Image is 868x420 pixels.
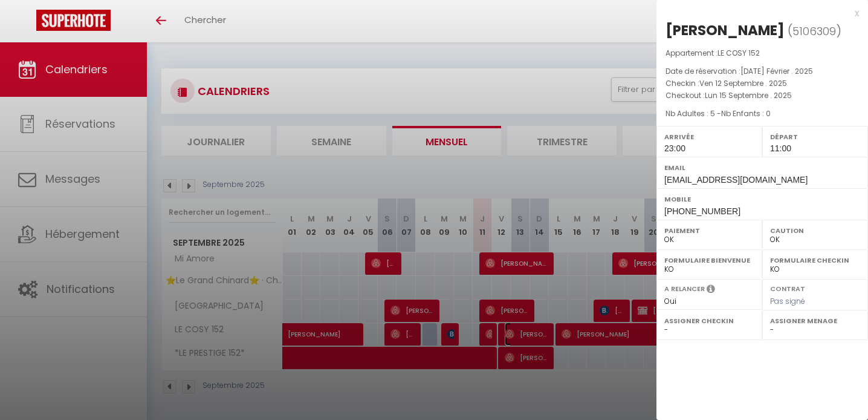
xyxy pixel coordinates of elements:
div: x [656,6,859,21]
span: 11:00 [770,143,791,153]
label: Formulaire Checkin [770,254,860,266]
span: 23:00 [664,143,685,153]
span: Nb Adultes : 5 - [666,108,771,119]
label: Contrat [770,284,805,292]
label: Email [664,162,860,174]
p: Date de réservation : [666,65,859,77]
span: [PHONE_NUMBER] [664,206,740,216]
div: [PERSON_NAME] [666,21,785,40]
label: Paiement [664,225,754,237]
p: Checkin : [666,77,859,90]
span: 5106309 [792,24,836,39]
label: Formulaire Bienvenue [664,254,754,266]
span: [EMAIL_ADDRESS][DOMAIN_NAME] [664,175,808,185]
label: Mobile [664,193,860,205]
i: Sélectionner OUI si vous souhaiter envoyer les séquences de messages post-checkout [707,284,715,297]
span: Nb Enfants : 0 [721,108,771,119]
button: Ouvrir le widget de chat LiveChat [10,5,46,41]
label: A relancer [664,284,705,294]
label: Caution [770,225,860,237]
span: Pas signé [770,296,805,306]
span: [DATE] Février . 2025 [740,66,813,76]
label: Assigner Checkin [664,315,754,327]
label: Arrivée [664,131,754,143]
iframe: Chat [817,366,859,411]
span: LE COSY 152 [717,48,760,58]
span: Ven 12 Septembre . 2025 [699,78,787,88]
p: Appartement : [666,47,859,59]
p: Checkout : [666,90,859,102]
label: Assigner Menage [770,315,860,327]
label: Départ [770,131,860,143]
span: Lun 15 Septembre . 2025 [705,90,792,100]
span: ( ) [788,22,841,39]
